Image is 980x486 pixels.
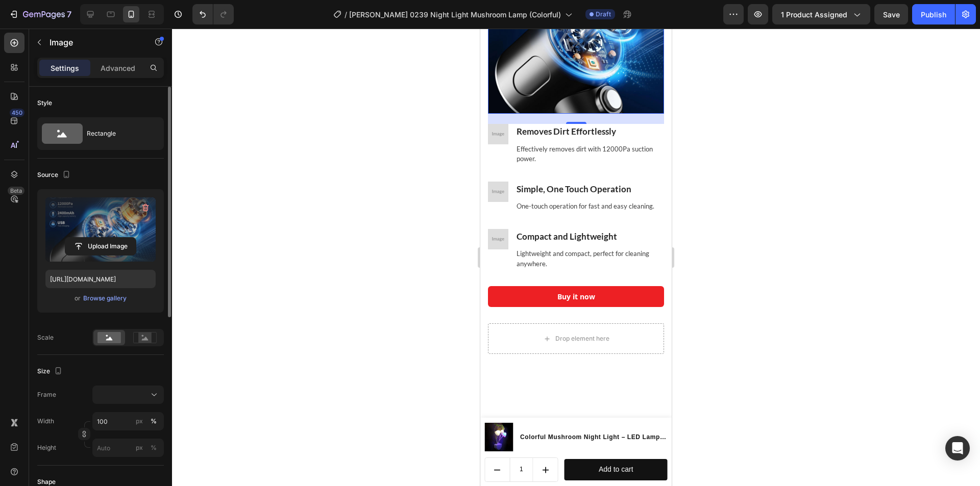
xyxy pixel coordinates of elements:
[37,365,64,378] div: Size
[50,36,136,48] p: Image
[65,237,136,255] button: Upload Image
[101,63,135,73] p: Advanced
[37,168,72,182] div: Source
[136,443,143,452] div: px
[37,98,52,108] div: Style
[151,417,157,426] div: %
[8,187,24,195] div: Beta
[912,4,955,24] button: Publish
[345,9,347,20] span: /
[148,442,160,454] button: px
[10,109,24,117] div: 450
[4,4,76,24] button: 7
[133,415,145,427] button: %
[83,293,127,303] button: Browse gallery
[921,9,946,20] div: Publish
[83,294,127,303] div: Browse gallery
[67,8,71,20] p: 7
[92,439,164,457] input: px%
[51,63,79,73] p: Settings
[945,436,970,461] div: Open Intercom Messenger
[37,390,56,399] label: Frame
[883,10,900,19] span: Save
[133,442,145,454] button: %
[192,4,234,24] div: Undo/Redo
[45,270,156,288] input: https://example.com/image.jpg
[37,443,56,452] label: Height
[596,10,611,19] span: Draft
[781,9,847,20] span: 1 product assigned
[772,4,870,24] button: 1 product assigned
[87,122,149,145] div: Rectangle
[37,417,54,426] label: Width
[136,417,143,426] div: px
[92,412,164,430] input: px%
[349,9,561,20] span: [PERSON_NAME] 0239 Night Light Mushroom Lamp (Colorful)
[151,443,157,452] div: %
[75,292,81,304] span: or
[874,4,908,24] button: Save
[148,415,160,427] button: px
[480,29,672,486] iframe: Design area
[37,333,54,342] div: Scale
